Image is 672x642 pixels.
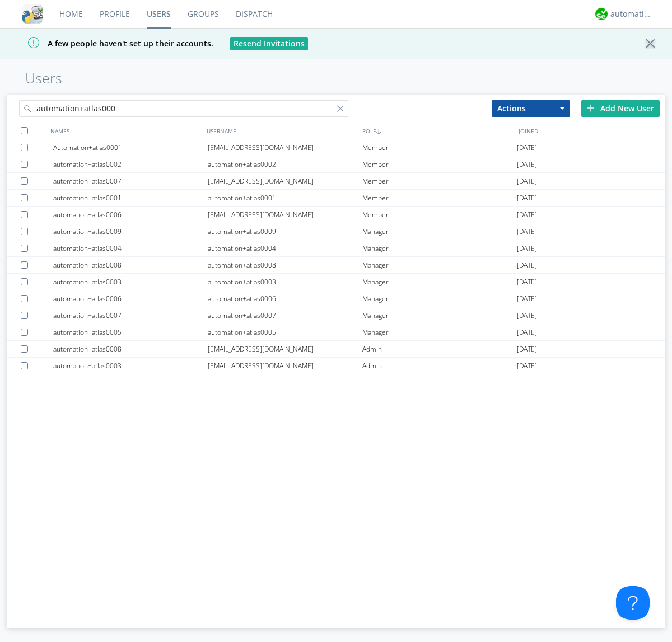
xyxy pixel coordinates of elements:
[492,100,570,117] button: Actions
[53,173,208,189] div: automation+atlas0007
[7,207,665,223] a: automation+atlas0006[EMAIL_ADDRESS][DOMAIN_NAME]Member[DATE]
[517,156,537,173] span: [DATE]
[53,307,208,324] div: automation+atlas0007
[230,37,308,50] button: Resend Invitations
[517,240,537,257] span: [DATE]
[7,257,665,274] a: automation+atlas0008automation+atlas0008Manager[DATE]
[517,190,537,207] span: [DATE]
[208,207,362,223] div: [EMAIL_ADDRESS][DOMAIN_NAME]
[7,290,665,307] a: automation+atlas0006automation+atlas0006Manager[DATE]
[517,207,537,223] span: [DATE]
[208,223,362,240] div: automation+atlas0009
[208,173,362,189] div: [EMAIL_ADDRESS][DOMAIN_NAME]
[610,8,652,20] div: automation+atlas
[587,104,595,112] img: plus.svg
[362,190,517,206] div: Member
[208,341,362,357] div: [EMAIL_ADDRESS][DOMAIN_NAME]
[53,156,208,172] div: automation+atlas0002
[53,324,208,340] div: automation+atlas0005
[7,341,665,358] a: automation+atlas0008[EMAIL_ADDRESS][DOMAIN_NAME]Admin[DATE]
[362,223,517,240] div: Manager
[360,123,516,139] div: ROLE
[22,4,43,24] img: cddb5a64eb264b2086981ab96f4c1ba7
[517,341,537,358] span: [DATE]
[517,223,537,240] span: [DATE]
[517,139,537,156] span: [DATE]
[7,358,665,374] a: automation+atlas0003[EMAIL_ADDRESS][DOMAIN_NAME]Admin[DATE]
[208,358,362,374] div: [EMAIL_ADDRESS][DOMAIN_NAME]
[362,139,517,156] div: Member
[208,257,362,273] div: automation+atlas0008
[362,274,517,290] div: Manager
[208,290,362,307] div: automation+atlas0006
[53,139,208,156] div: Automation+atlas0001
[7,190,665,207] a: automation+atlas0001automation+atlas0001Member[DATE]
[53,290,208,307] div: automation+atlas0006
[53,190,208,206] div: automation+atlas0001
[7,307,665,324] a: automation+atlas0007automation+atlas0007Manager[DATE]
[362,341,517,357] div: Admin
[616,586,650,620] iframe: Toggle Customer Support
[595,8,608,20] img: d2d01cd9b4174d08988066c6d424eccd
[53,274,208,290] div: automation+atlas0003
[362,240,517,256] div: Manager
[208,324,362,340] div: automation+atlas0005
[362,207,517,223] div: Member
[53,240,208,256] div: automation+atlas0004
[362,307,517,324] div: Manager
[517,307,537,324] span: [DATE]
[7,274,665,290] a: automation+atlas0003automation+atlas0003Manager[DATE]
[208,156,362,172] div: automation+atlas0002
[362,257,517,273] div: Manager
[517,358,537,374] span: [DATE]
[53,207,208,223] div: automation+atlas0006
[208,274,362,290] div: automation+atlas0003
[53,358,208,374] div: automation+atlas0003
[517,257,537,274] span: [DATE]
[19,100,348,117] input: Search users
[7,324,665,341] a: automation+atlas0005automation+atlas0005Manager[DATE]
[48,123,204,139] div: NAMES
[362,358,517,374] div: Admin
[516,123,672,139] div: JOINED
[7,139,665,156] a: Automation+atlas0001[EMAIL_ADDRESS][DOMAIN_NAME]Member[DATE]
[362,173,517,189] div: Member
[7,173,665,190] a: automation+atlas0007[EMAIL_ADDRESS][DOMAIN_NAME]Member[DATE]
[7,223,665,240] a: automation+atlas0009automation+atlas0009Manager[DATE]
[362,290,517,307] div: Manager
[208,190,362,206] div: automation+atlas0001
[8,38,213,49] span: A few people haven't set up their accounts.
[208,240,362,256] div: automation+atlas0004
[208,139,362,156] div: [EMAIL_ADDRESS][DOMAIN_NAME]
[208,307,362,324] div: automation+atlas0007
[53,257,208,273] div: automation+atlas0008
[517,274,537,290] span: [DATE]
[362,156,517,172] div: Member
[517,290,537,307] span: [DATE]
[362,324,517,340] div: Manager
[581,100,660,117] div: Add New User
[517,324,537,341] span: [DATE]
[517,173,537,190] span: [DATE]
[53,341,208,357] div: automation+atlas0008
[7,156,665,173] a: automation+atlas0002automation+atlas0002Member[DATE]
[53,223,208,240] div: automation+atlas0009
[7,240,665,257] a: automation+atlas0004automation+atlas0004Manager[DATE]
[204,123,360,139] div: USERNAME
